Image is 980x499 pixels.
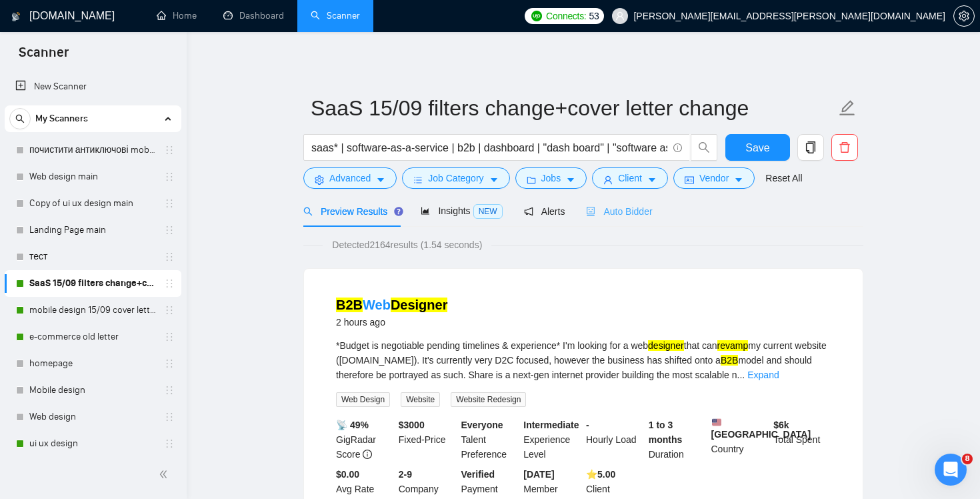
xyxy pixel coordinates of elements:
a: dashboardDashboard [223,10,284,21]
a: SaaS 15/09 filters change+cover letter change [29,270,156,297]
span: Auto Bidder [586,206,652,217]
span: area-chart [421,206,430,215]
button: idcardVendorcaret-down [673,167,755,189]
span: caret-down [376,175,385,185]
div: Tooltip anchor [393,205,405,217]
img: upwork-logo.png [531,11,542,21]
span: double-left [159,468,172,481]
span: holder [164,332,175,342]
span: 8 [962,454,973,464]
span: robot [586,207,595,216]
span: holder [164,145,175,155]
span: delete [832,141,857,153]
span: user [615,11,625,21]
a: New Scanner [15,73,171,100]
button: search [9,108,31,129]
input: Scanner name... [311,91,836,125]
a: homeHome [157,10,197,21]
img: 🇺🇸 [712,418,721,427]
b: Intermediate [523,420,579,430]
a: Web design main [29,163,156,190]
b: ⭐️ 5.00 [586,469,615,480]
span: setting [954,11,974,21]
span: copy [798,141,823,153]
span: search [303,207,313,216]
span: holder [164,225,175,235]
span: Preview Results [303,206,399,217]
b: Everyone [461,420,503,430]
span: 53 [589,9,599,23]
button: Save [725,134,790,161]
b: $ 6k [773,420,789,430]
span: Jobs [541,171,561,185]
span: notification [524,207,533,216]
span: Scanner [8,43,79,71]
span: Client [618,171,642,185]
a: e-commerce old letter [29,324,156,350]
span: caret-down [647,175,657,185]
button: folderJobscaret-down [515,167,587,189]
div: Experience Level [521,418,583,462]
span: Web Design [336,392,390,407]
a: Landing Page main [29,217,156,243]
span: holder [164,171,175,182]
span: Insights [421,205,502,216]
a: searchScanner [311,10,360,21]
a: mobile design 15/09 cover letter another first part [29,297,156,324]
a: B2BWebDesigner [336,298,447,312]
mark: Designer [391,298,448,312]
span: holder [164,278,175,289]
span: ... [737,370,745,380]
div: Country [709,418,771,462]
span: Connects: [546,9,586,23]
button: setting [953,5,975,27]
button: delete [831,134,858,161]
span: holder [164,438,175,449]
span: Job Category [428,171,483,185]
span: caret-down [566,175,575,185]
span: Detected 2164 results (1.54 seconds) [323,237,491,252]
b: [DATE] [523,469,554,480]
span: holder [164,198,175,209]
a: Reset All [765,171,802,185]
a: тест [29,243,156,270]
span: search [691,141,717,153]
div: Hourly Load [583,418,646,462]
button: search [691,134,717,161]
span: caret-down [489,175,499,185]
button: barsJob Categorycaret-down [402,167,509,189]
b: 2-9 [399,469,412,480]
b: $0.00 [336,469,359,480]
input: Search Freelance Jobs... [311,139,667,156]
div: Duration [646,418,709,462]
mark: designer [648,340,684,351]
span: bars [413,175,423,185]
span: holder [164,412,175,422]
mark: B2B [721,355,738,366]
img: logo [11,6,21,27]
span: info-circle [673,143,682,152]
div: Fixed-Price [396,418,459,462]
div: Talent Preference [459,418,521,462]
a: Web design [29,404,156,430]
button: userClientcaret-down [592,167,668,189]
span: idcard [685,175,694,185]
span: user [603,175,613,185]
span: NEW [473,204,503,219]
a: ui ux design [29,430,156,457]
mark: revamp [717,340,749,351]
li: New Scanner [5,73,181,100]
mark: B2B [336,298,363,312]
span: holder [164,358,175,369]
button: copy [797,134,824,161]
span: setting [315,175,324,185]
span: holder [164,305,175,316]
b: 1 to 3 months [649,420,683,445]
span: holder [164,252,175,262]
span: holder [164,385,175,396]
span: Advanced [329,171,371,185]
span: Save [745,139,769,156]
iframe: Intercom live chat [935,454,967,486]
span: Vendor [699,171,729,185]
b: Verified [461,469,495,480]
